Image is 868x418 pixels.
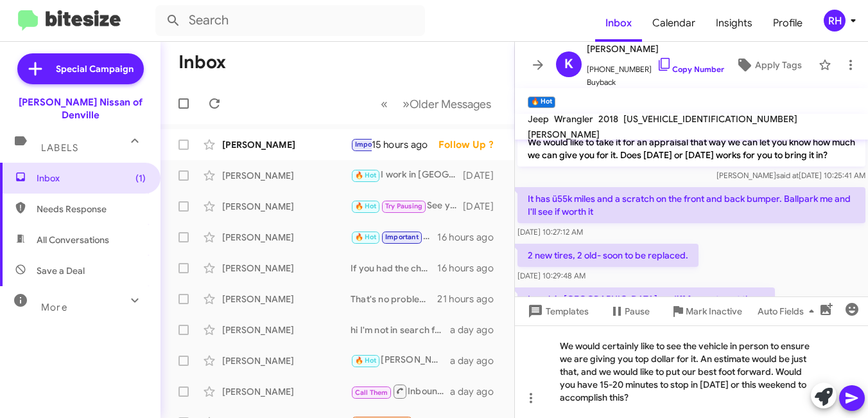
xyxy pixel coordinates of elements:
span: Auto Fields [758,300,819,323]
div: a day ago [450,323,504,336]
span: [PERSON_NAME] [587,41,724,57]
span: » [403,96,410,112]
span: Wrangler [554,113,593,125]
a: Calendar [642,5,706,42]
span: Important [385,233,419,241]
span: « [381,96,388,112]
div: [PERSON_NAME] [222,293,351,305]
p: I work in [GEOGRAPHIC_DATA] so diff for me to get there [517,287,775,311]
div: 16 hours ago [437,231,504,244]
span: (1) [135,172,146,185]
span: 🔥 Hot [355,202,377,210]
p: We would like to take it for an appraisal that way we can let you know how much we can give you f... [517,131,865,167]
div: [PERSON_NAME] [222,231,351,244]
h1: Inbox [178,52,226,73]
span: Apply Tags [755,53,802,77]
span: Save a Deal [37,264,85,277]
div: That's no problem at all, we'd be happy to take it off your hands, can you drive it here [DATE]? ... [351,293,437,305]
input: Search [155,5,425,36]
a: Inbox [595,5,642,42]
button: Mark Inactive [660,300,752,323]
div: [PERSON_NAME] [222,385,351,398]
div: If you had the choice would you upgrade your Rogue? Or would you be looking to get into another m... [351,262,437,275]
div: See you then [351,199,463,214]
span: Important [355,140,388,149]
div: Got it , no worries, To ensure that you receive the experience we strive for; send me a text when... [351,230,437,244]
span: Labels [41,142,78,154]
span: 2018 [598,113,618,125]
a: Special Campaign [17,53,144,84]
span: Try Pausing [385,202,422,210]
span: Templates [525,300,589,323]
span: Pause [625,300,650,323]
div: Inbound Call [351,383,450,399]
button: RH [813,10,854,32]
div: [PERSON_NAME] [222,262,351,275]
span: 🔥 Hot [355,233,377,241]
div: We would certainly like to see the vehicle in person to ensure we are giving you top dollar for i... [515,325,868,418]
span: Needs Response [37,203,146,215]
span: [DATE] 10:27:12 AM [517,227,583,237]
span: Mark Inactive [686,300,742,323]
p: It has ü55k miles and a scratch on the front and back bumper. Ballpark me and I'll see if worth it [517,187,865,223]
span: [US_VEHICLE_IDENTIFICATION_NUMBER] [623,113,797,125]
span: said at [776,170,799,180]
div: [PERSON_NAME], we contacted service for a service appointment [351,353,450,368]
div: a day ago [450,354,504,367]
span: All Conversations [37,233,109,246]
div: a day ago [450,385,504,398]
span: Inbox [37,172,146,185]
span: Special Campaign [56,62,134,75]
a: Insights [706,5,763,42]
span: 🔥 Hot [355,356,377,365]
span: K [564,54,573,75]
button: Templates [515,300,599,323]
span: [PERSON_NAME] [DATE] 10:25:41 AM [716,170,865,180]
div: Please keep us updated. We are ready to make you an offer! [351,137,372,152]
div: hi I'm not in search for a vehicle at this moment thank you [351,323,450,336]
span: [DATE] 10:29:48 AM [517,271,586,280]
div: Follow Up ? [438,138,504,151]
span: Buyback [587,76,724,89]
button: Previous [373,91,395,117]
small: 🔥 Hot [528,96,555,108]
div: RH [824,10,846,32]
span: Call Them [355,388,388,397]
div: [PERSON_NAME] [222,200,351,213]
div: [DATE] [463,200,504,213]
div: I work in [GEOGRAPHIC_DATA] so diff for me to get there [351,168,463,183]
button: Next [395,91,499,117]
button: Apply Tags [724,53,812,77]
span: [PERSON_NAME] [528,129,600,140]
div: 21 hours ago [437,293,504,305]
p: 2 new tires, 2 old- soon to be replaced. [517,244,699,267]
span: Older Messages [410,97,491,111]
a: Copy Number [657,64,724,74]
span: 🔥 Hot [355,171,377,179]
div: 15 hours ago [372,138,438,151]
span: [PHONE_NUMBER] [587,57,724,76]
div: [DATE] [463,169,504,182]
nav: Page navigation example [374,91,499,117]
span: More [41,302,67,313]
div: [PERSON_NAME] [222,323,351,336]
a: Profile [763,5,813,42]
button: Auto Fields [747,300,829,323]
div: 16 hours ago [437,262,504,275]
span: Jeep [528,113,549,125]
div: [PERSON_NAME] [222,169,351,182]
div: [PERSON_NAME] [222,138,351,151]
div: [PERSON_NAME] [222,354,351,367]
button: Pause [599,300,660,323]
